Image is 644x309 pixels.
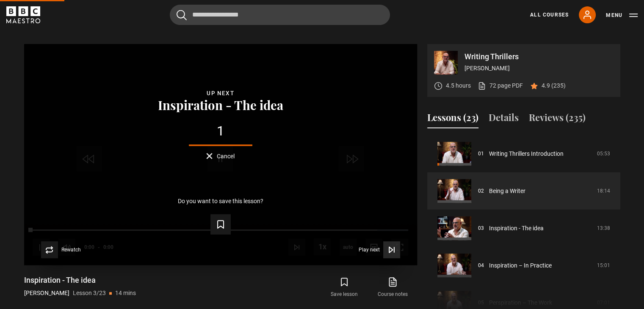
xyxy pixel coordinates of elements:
[427,110,478,128] button: Lessons (23)
[489,261,552,270] a: Inspiration – In Practice
[464,53,614,61] p: Writing Thrillers
[41,241,81,258] button: Rewatch
[73,289,106,298] p: Lesson 3/23
[446,81,471,90] p: 4.5 hours
[359,241,400,258] button: Play next
[115,289,136,298] p: 14 mins
[464,64,614,73] p: [PERSON_NAME]
[24,275,136,285] h1: Inspiration - The idea
[177,10,187,20] button: Submit the search query
[155,98,286,111] button: Inspiration - The idea
[368,275,417,300] a: Course notes
[489,110,519,128] button: Details
[38,88,404,98] div: Up next
[217,153,235,159] span: Cancel
[478,81,523,90] a: 72 page PDF
[38,124,404,138] div: 1
[170,5,390,25] input: Search
[606,11,638,19] button: Toggle navigation
[320,275,368,300] button: Save lesson
[24,289,69,298] p: [PERSON_NAME]
[359,247,380,252] span: Play next
[206,153,235,159] button: Cancel
[489,187,525,196] a: Being a Writer
[529,110,586,128] button: Reviews (235)
[61,247,81,252] span: Rewatch
[489,224,544,233] a: Inspiration - The idea
[178,198,263,204] p: Do you want to save this lesson?
[530,11,569,19] a: All Courses
[542,81,566,90] p: 4.9 (235)
[24,44,417,265] video-js: Video Player
[6,6,40,23] svg: BBC Maestro
[489,149,564,158] a: Writing Thrillers Introduction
